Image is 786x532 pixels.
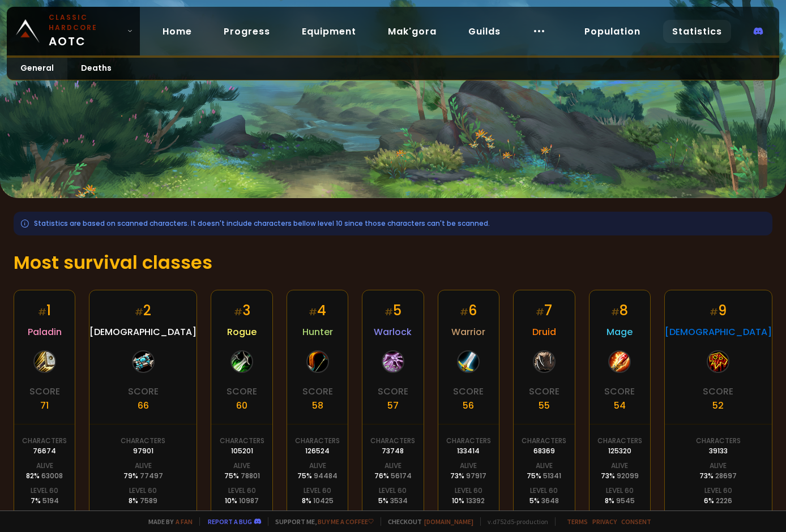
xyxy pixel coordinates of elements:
div: Alive [385,461,401,471]
div: Statistics are based on scanned characters. It doesn't include characters bellow level 10 since t... [14,212,772,235]
div: Score [453,384,484,398]
div: 6 % [704,496,732,506]
a: Statistics [663,20,731,43]
div: 8 % [605,496,635,506]
div: 75 % [224,471,260,481]
div: Score [378,384,408,398]
span: 51341 [543,471,561,480]
a: General [7,58,67,80]
a: Privacy [592,517,617,526]
div: Score [529,384,559,398]
div: 7 [536,301,552,320]
div: 66 [138,398,149,413]
div: 58 [312,398,323,413]
div: Alive [611,461,628,471]
div: Characters [522,436,566,446]
div: 9 [710,301,727,320]
div: Characters [295,436,340,446]
span: 5194 [42,496,59,505]
span: 10987 [239,496,259,505]
div: 6 [460,301,477,320]
span: 28697 [715,471,737,480]
div: Alive [536,461,553,471]
a: Population [575,20,650,43]
span: Hunter [302,325,333,339]
div: Alive [309,461,326,471]
div: 71 [40,398,49,413]
div: 54 [614,398,626,413]
div: 75 % [297,471,338,481]
div: Characters [370,436,415,446]
span: 63008 [41,471,63,480]
div: 3 [234,301,250,320]
div: Level 60 [304,486,331,496]
span: AOTC [49,12,122,50]
div: 75 % [527,471,561,481]
small: # [611,306,620,319]
a: Mak'gora [379,20,446,43]
div: 52 [712,398,724,413]
div: 5 [385,301,401,320]
div: 79 % [123,471,163,481]
a: Guilds [459,20,510,43]
span: 56174 [391,471,412,480]
span: Made by [142,517,193,526]
a: Classic HardcoreAOTC [7,7,140,55]
div: 68369 [533,446,555,456]
small: # [309,306,317,319]
div: Score [128,384,159,398]
small: Classic Hardcore [49,12,122,33]
div: 73748 [382,446,404,456]
div: 125320 [608,446,631,456]
div: 2 [135,301,151,320]
a: a fan [176,517,193,526]
div: Alive [36,461,53,471]
small: # [710,306,718,319]
a: Consent [621,517,651,526]
div: Level 60 [455,486,482,496]
a: Progress [215,20,279,43]
div: 82 % [26,471,63,481]
span: 77497 [140,471,163,480]
div: 5 % [378,496,408,506]
div: 8 % [302,496,334,506]
small: # [460,306,468,319]
span: 94484 [314,471,338,480]
div: Score [227,384,257,398]
div: 133414 [457,446,480,456]
a: Buy me a coffee [318,517,374,526]
div: 76 % [374,471,412,481]
span: Warrior [451,325,485,339]
span: 13392 [466,496,485,505]
div: Score [302,384,333,398]
div: Level 60 [606,486,634,496]
div: 73 % [601,471,639,481]
div: 10 % [452,496,485,506]
span: 7589 [140,496,157,505]
span: Mage [606,325,633,339]
div: Characters [446,436,491,446]
span: Warlock [374,325,412,339]
div: 7 % [31,496,59,506]
div: Alive [233,461,250,471]
div: Alive [135,461,152,471]
span: 10425 [313,496,334,505]
span: Rogue [227,325,257,339]
div: Score [604,384,635,398]
a: Report a bug [208,517,252,526]
div: 1 [38,301,51,320]
div: 5 % [529,496,559,506]
div: Alive [460,461,477,471]
div: Characters [121,436,165,446]
div: 105201 [231,446,253,456]
div: Level 60 [228,486,256,496]
div: 39133 [709,446,728,456]
div: Level 60 [704,486,732,496]
span: 9545 [616,496,635,505]
small: # [38,306,46,319]
div: 55 [539,398,550,413]
div: 56 [463,398,474,413]
div: Characters [696,436,741,446]
span: [DEMOGRAPHIC_DATA] [89,325,197,339]
div: Level 60 [379,486,407,496]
